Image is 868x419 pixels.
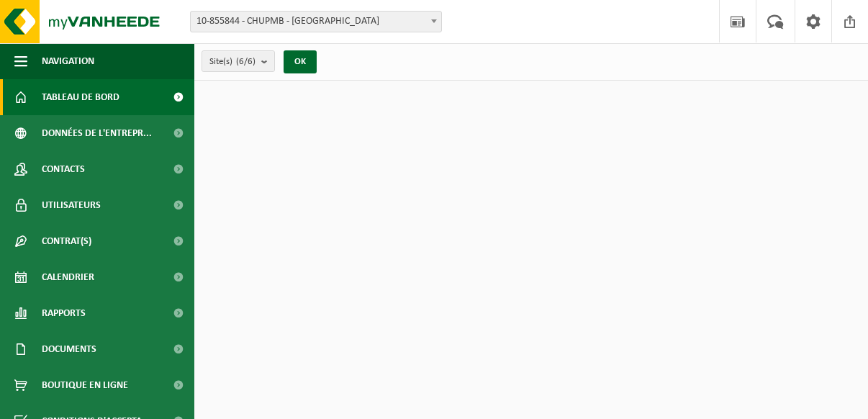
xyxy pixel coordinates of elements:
[42,115,152,151] span: Données de l'entrepr...
[42,259,94,295] span: Calendrier
[190,11,442,32] span: 10-855844 - CHUPMB - MONS
[42,331,96,367] span: Documents
[42,187,101,223] span: Utilisateurs
[209,51,256,73] span: Site(s)
[42,43,94,79] span: Navigation
[42,295,86,331] span: Rapports
[284,50,317,73] button: OK
[7,387,240,419] iframe: chat widget
[42,367,128,403] span: Boutique en ligne
[42,79,119,115] span: Tableau de bord
[191,12,441,32] span: 10-855844 - CHUPMB - MONS
[202,50,275,72] button: Site(s)(6/6)
[42,223,91,259] span: Contrat(s)
[236,57,256,66] count: (6/6)
[42,151,85,187] span: Contacts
